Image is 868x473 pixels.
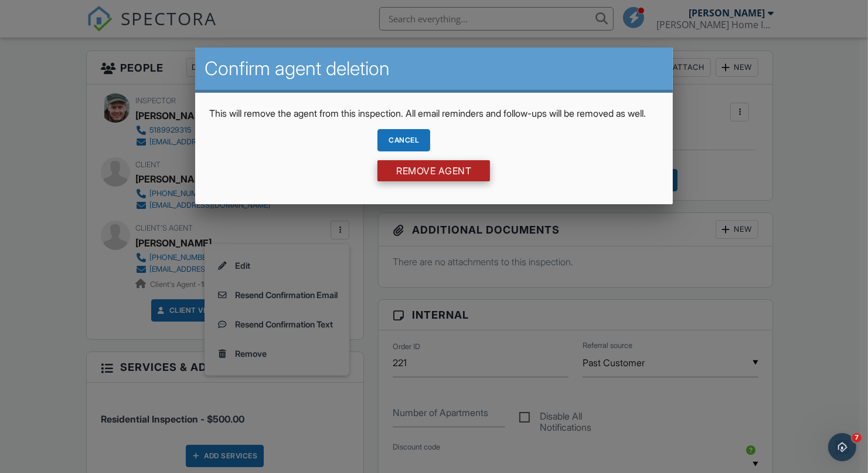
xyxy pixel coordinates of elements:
input: Remove Agent [377,160,490,181]
h2: Confirm agent deletion [205,57,663,80]
iframe: Intercom live chat [828,433,856,461]
span: 7 [852,433,862,442]
p: This will remove the agent from this inspection. All email reminders and follow-ups will be remov... [209,107,659,120]
div: Cancel [377,129,430,151]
